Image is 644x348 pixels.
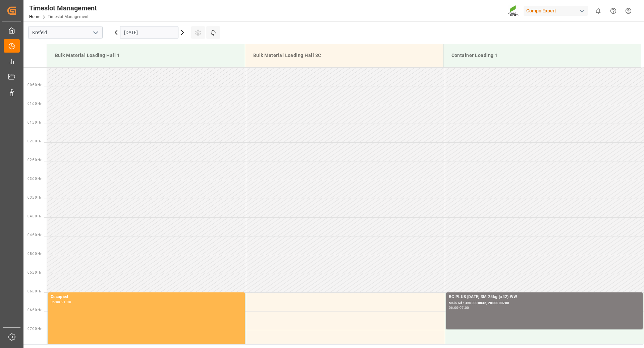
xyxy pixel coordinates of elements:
span: 05:00 Hr [28,252,41,256]
span: 07:00 Hr [28,327,41,331]
span: 05:30 Hr [28,271,41,274]
div: 06:00 [51,300,60,303]
div: BC PLUS [DATE] 3M 25kg (x42) WW [449,294,640,300]
button: open menu [90,27,100,38]
span: 03:30 Hr [28,196,41,199]
div: 07:00 [460,306,469,309]
div: Bulk Material Loading Hall 3C [251,49,438,62]
div: Compo Expert [524,6,588,16]
span: 00:30 Hr [28,83,41,87]
span: 04:00 Hr [28,214,41,218]
div: Main ref : 4500000836, 2000000788 [449,300,640,306]
img: Screenshot%202023-09-29%20at%2010.02.21.png_1712312052.png [508,5,519,17]
div: Timeslot Management [29,3,97,13]
span: 04:30 Hr [28,233,41,237]
span: 01:30 Hr [28,121,41,124]
div: 21:00 [61,300,71,303]
input: DD.MM.YYYY [120,26,178,39]
div: 06:00 [449,306,459,309]
div: Occupied [51,294,242,300]
div: Container Loading 1 [449,49,636,62]
div: - [60,300,61,303]
button: show 0 new notifications [591,3,606,18]
a: Home [29,14,40,19]
span: 06:00 Hr [28,289,41,293]
span: 01:00 Hr [28,102,41,106]
span: 06:30 Hr [28,308,41,312]
div: - [459,306,460,309]
div: Bulk Material Loading Hall 1 [52,49,239,62]
button: Help Center [606,3,621,18]
input: Type to search/select [28,26,103,39]
span: 03:00 Hr [28,177,41,181]
span: 02:30 Hr [28,158,41,162]
span: 02:00 Hr [28,139,41,143]
button: Compo Expert [524,4,591,17]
